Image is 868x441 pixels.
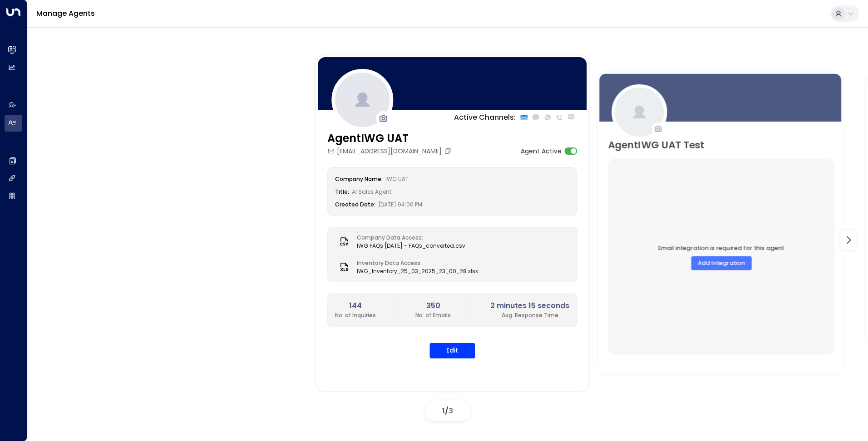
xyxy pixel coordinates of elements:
[335,201,375,208] label: Created Date:
[415,300,451,311] h2: 350
[429,343,475,358] button: Edit
[385,175,409,183] span: IWG UAT
[352,188,391,196] span: AI Sales Agent
[425,401,470,421] div: /
[327,130,454,147] h3: AgentIWG UAT
[442,406,445,416] span: 1
[357,267,478,275] span: IWG_Inventory_25_03_2025_23_00_28.xlsx
[444,147,454,155] button: Copy
[691,256,751,270] button: Add Integration
[357,259,473,267] label: Inventory Data Access:
[36,8,95,19] a: Manage Agents
[327,147,454,156] div: [EMAIL_ADDRESS][DOMAIN_NAME]
[357,234,461,242] label: Company Data Access:
[357,242,465,250] span: IWG FAQs [DATE] - FAQs_converted.csv
[335,311,376,319] p: No. of Inquiries
[415,311,451,319] p: No. of Emails
[378,201,422,208] span: [DATE] 04:00 PM
[449,406,453,416] span: 3
[490,311,569,319] p: Avg. Response Time
[454,112,516,123] p: Active Channels:
[335,175,383,183] label: Company Name:
[335,300,376,311] h2: 144
[658,243,784,252] p: Email integration is required for this agent
[608,137,704,152] h3: AgentIWG UAT Test
[490,300,569,311] h2: 2 minutes 15 seconds
[335,188,349,196] label: Title:
[521,147,562,156] label: Agent Active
